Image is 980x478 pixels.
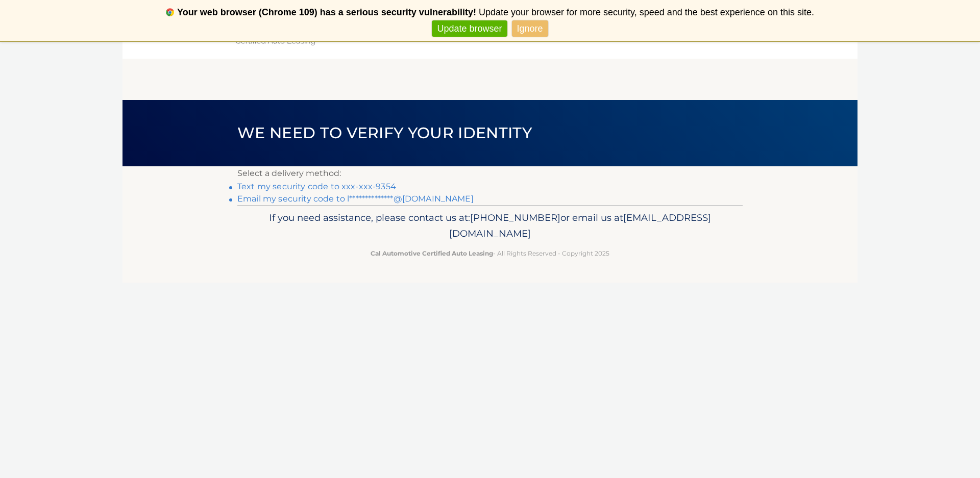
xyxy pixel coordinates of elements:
[237,166,743,181] p: Select a delivery method:
[432,20,507,37] a: Update browser
[237,182,396,191] a: Text my security code to xxx-xxx-9354
[512,20,548,37] a: Ignore
[237,123,532,142] span: We need to verify your identity
[244,210,736,242] p: If you need assistance, please contact us at: or email us at
[470,212,560,223] span: [PHONE_NUMBER]
[177,7,476,17] b: Your web browser (Chrome 109) has a serious security vulnerability!
[371,249,493,257] strong: Cal Automotive Certified Auto Leasing
[244,248,736,259] p: - All Rights Reserved - Copyright 2025
[479,7,814,17] span: Update your browser for more security, speed and the best experience on this site.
